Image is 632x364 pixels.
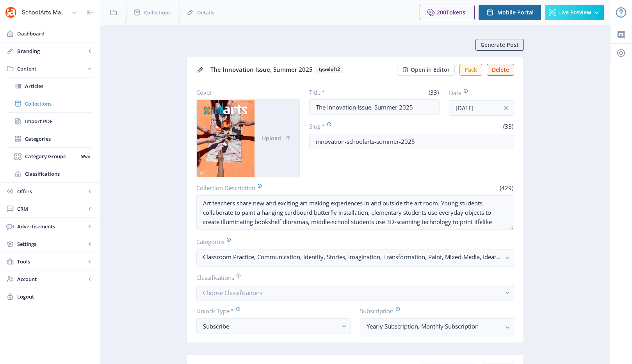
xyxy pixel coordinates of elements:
[255,100,299,177] button: Upload
[17,47,86,55] span: Branding
[475,39,524,51] button: Generate Post
[420,5,475,20] button: 200Tokens
[210,64,392,76] div: The Innovation Issue, Summer 2025
[196,273,508,282] label: Classifications
[17,258,86,265] span: Tools
[316,65,343,73] b: typeloft2
[309,134,514,149] input: this-is-how-a-slug-looks-like
[196,184,352,192] label: Collection Description
[545,5,604,20] button: Live Preview
[498,100,514,116] button: info
[144,9,171,16] span: Collections
[498,184,514,192] span: (429)
[309,88,371,96] label: Title
[8,95,92,112] a: Collections
[196,318,351,334] button: Subscribe
[5,6,17,19] img: properties.app_icon.png
[8,130,92,147] a: Categories
[8,165,92,182] a: Classifications
[8,78,92,95] a: Articles
[196,285,514,300] button: Choose Classifications
[25,82,92,90] span: Articles
[497,9,534,16] span: Mobile Portal
[360,318,514,336] button: Yearly Subscription, Monthly Subscription
[446,9,465,16] span: Tokens
[262,135,281,141] span: Upload
[17,223,86,230] span: Advertisements
[17,240,86,248] span: Settings
[397,64,455,76] button: Open in Editor
[25,152,78,160] span: Category Groups
[25,170,92,178] span: Classifications
[22,4,68,21] div: SchoolArts Magazine
[203,252,501,262] nb-select-label: Classroom Practice, Communication, Identity, Stories, Imagination, Transformation, Paint, Mixed-M...
[360,307,508,315] label: Subscription
[197,9,214,16] span: Details
[502,122,514,130] span: (33)
[367,322,501,331] nb-select-label: Yearly Subscription, Monthly Subscription
[411,67,450,73] span: Open in Editor
[449,88,508,97] label: Date
[8,113,92,130] a: Import PDF
[449,100,514,116] input: Publishing Date
[17,293,94,300] span: Logout
[17,65,86,72] span: Content
[309,99,440,115] input: Type Collection Title ...
[196,307,344,315] label: Unlock Type
[25,100,92,108] span: Collections
[25,117,92,125] span: Import PDF
[203,322,338,331] div: Subscribe
[8,148,92,165] a: Category GroupsWeb
[203,289,262,297] span: Choose Classifications
[479,5,541,20] button: Mobile Portal
[78,152,92,160] nb-badge: Web
[558,9,591,16] span: Live Preview
[196,249,514,267] button: Classroom Practice, Communication, Identity, Stories, Imagination, Transformation, Paint, Mixed-M...
[25,135,92,143] span: Categories
[17,205,86,213] span: CRM
[459,64,482,76] button: Pack
[196,88,294,96] label: Cover
[427,88,440,96] span: (33)
[481,42,519,48] span: Generate Post
[17,187,86,195] span: Offers
[196,237,508,246] label: Categories
[17,30,94,37] span: Dashboard
[309,122,408,131] label: Slug
[17,275,86,283] span: Account
[502,104,510,112] nb-icon: info
[487,64,514,76] button: Delete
